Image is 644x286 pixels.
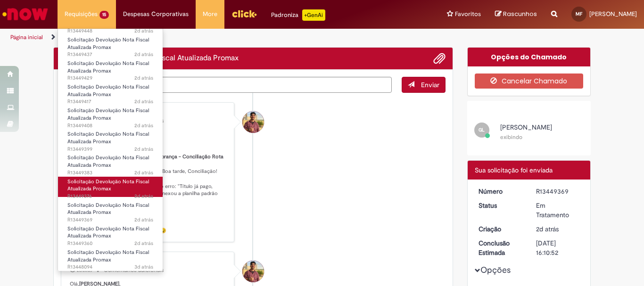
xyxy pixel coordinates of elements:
[67,36,149,51] span: Solicitação Devolução Nota Fiscal Atualizada Promax
[433,52,446,65] button: Adicionar anexos
[576,11,582,17] span: MF
[58,28,163,271] ul: Requisições
[58,35,163,55] a: Aberto R13449437 : Solicitação Devolução Nota Fiscal Atualizada Promax
[134,263,153,270] time: 26/08/2025 12:12:10
[67,169,153,177] span: R13449383
[402,77,446,93] button: Enviar
[242,111,264,133] div: Vitor Jeremias Da Silva
[231,7,257,21] img: click_logo_yellow_360x200.png
[134,216,153,223] span: 2d atrás
[123,9,189,19] span: Despesas Corporativas
[475,74,584,89] button: Cancelar Chamado
[589,10,637,18] span: [PERSON_NAME]
[77,268,92,273] time: 26/08/2025 17:04:29
[67,216,153,224] span: R13449369
[479,127,485,133] span: GL
[58,82,163,102] a: Aberto R13449417 : Solicitação Devolução Nota Fiscal Atualizada Promax
[302,9,325,21] p: +GenAi
[99,11,109,19] span: 15
[67,131,149,145] span: Solicitação Devolução Nota Fiscal Atualizada Promax
[58,224,163,244] a: Aberto R13449360 : Solicitação Devolução Nota Fiscal Atualizada Promax
[67,154,149,169] span: Solicitação Devolução Nota Fiscal Atualizada Promax
[67,202,149,216] span: Solicitação Devolução Nota Fiscal Atualizada Promax
[67,240,153,247] span: R13449360
[536,238,580,257] div: [DATE] 16:10:52
[61,77,392,93] textarea: Digite sua mensagem aqui...
[421,81,439,89] span: Enviar
[536,225,559,233] time: 26/08/2025 16:10:47
[58,200,163,221] a: Aberto R13449369 : Solicitação Devolução Nota Fiscal Atualizada Promax
[134,193,153,200] time: 26/08/2025 16:11:26
[67,60,149,74] span: Solicitação Devolução Nota Fiscal Atualizada Promax
[500,123,552,131] span: [PERSON_NAME]
[536,187,580,196] div: R13449369
[536,224,580,234] div: 26/08/2025 16:10:47
[134,146,153,153] time: 26/08/2025 16:15:38
[58,129,163,149] a: Aberto R13449399 : Solicitação Devolução Nota Fiscal Atualizada Promax
[134,169,153,176] span: 2d atrás
[471,187,529,196] dt: Número
[134,74,153,82] span: 2d atrás
[475,166,553,174] span: Sua solicitação foi enviada
[536,225,559,233] span: 2d atrás
[67,146,153,153] span: R13449399
[1,5,50,24] img: ServiceNow
[67,122,153,130] span: R13449408
[67,193,153,200] span: R13449376
[134,122,153,129] time: 26/08/2025 16:16:18
[67,83,149,98] span: Solicitação Devolução Nota Fiscal Atualizada Promax
[7,29,422,46] ul: Trilhas de página
[471,238,529,257] dt: Conclusão Estimada
[503,9,537,18] span: Rascunhos
[134,98,153,105] span: 2d atrás
[134,263,153,270] span: 3d atrás
[67,249,149,263] span: Solicitação Devolução Nota Fiscal Atualizada Promax
[67,98,153,106] span: R13449417
[203,9,217,19] span: More
[77,268,92,273] span: 2d atrás
[65,9,98,19] span: Requisições
[271,9,325,21] div: Padroniza
[500,133,522,141] small: exibindo
[58,106,163,126] a: Aberto R13449408 : Solicitação Devolução Nota Fiscal Atualizada Promax
[58,153,163,173] a: Aberto R13449383 : Solicitação Devolução Nota Fiscal Atualizada Promax
[468,48,591,66] div: Opções do Chamado
[67,107,149,122] span: Solicitação Devolução Nota Fiscal Atualizada Promax
[58,58,163,79] a: Aberto R13449429 : Solicitação Devolução Nota Fiscal Atualizada Promax
[134,27,153,34] span: 2d atrás
[134,193,153,200] span: 2d atrás
[134,98,153,105] time: 26/08/2025 16:17:56
[495,10,537,19] a: Rascunhos
[471,224,529,234] dt: Criação
[134,51,153,58] span: 2d atrás
[134,122,153,129] span: 2d atrás
[471,201,529,210] dt: Status
[67,263,153,271] span: R13448094
[67,178,149,193] span: Solicitação Devolução Nota Fiscal Atualizada Promax
[134,146,153,153] span: 2d atrás
[10,33,43,41] a: Página inicial
[67,74,153,82] span: R13449429
[134,169,153,176] time: 26/08/2025 16:12:33
[455,9,481,19] span: Favoritos
[242,261,264,282] div: Vitor Jeremias Da Silva
[58,177,163,197] a: Aberto R13449376 : Solicitação Devolução Nota Fiscal Atualizada Promax
[67,27,153,35] span: R13449448
[67,225,149,240] span: Solicitação Devolução Nota Fiscal Atualizada Promax
[536,201,580,220] div: Em Tratamento
[67,51,153,58] span: R13449437
[134,240,153,247] span: 2d atrás
[58,247,163,268] a: Aberto R13448094 : Solicitação Devolução Nota Fiscal Atualizada Promax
